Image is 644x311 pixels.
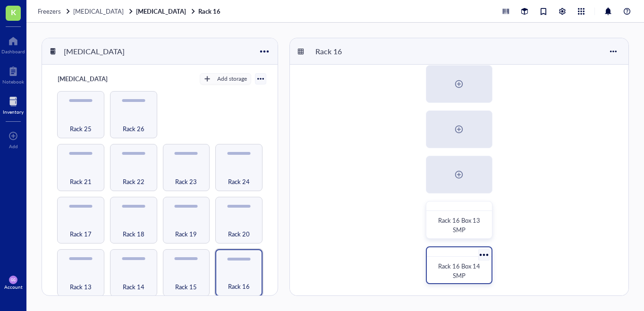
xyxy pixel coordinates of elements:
a: Freezers [38,7,71,16]
div: Account [4,284,23,290]
div: Add [9,143,18,149]
span: Rack 13 [70,282,92,292]
span: Rack 16 Box 13 SMP [438,216,482,234]
a: Inventory [3,94,24,115]
div: Rack 16 [311,43,368,59]
div: Add storage [217,75,247,83]
span: Rack 14 [123,282,144,292]
span: Rack 25 [70,124,92,134]
span: Rack 23 [175,177,197,187]
span: Rack 19 [175,229,197,239]
span: GG [11,278,15,282]
span: Rack 18 [123,229,144,239]
a: [MEDICAL_DATA]Rack 16 [136,7,222,16]
span: Rack 20 [228,229,250,239]
button: Add storage [200,73,251,84]
div: [MEDICAL_DATA] [59,43,129,59]
a: [MEDICAL_DATA] [73,7,134,16]
span: Rack 17 [70,229,92,239]
span: Rack 26 [123,124,144,134]
div: [MEDICAL_DATA] [53,72,112,85]
span: Rack 24 [228,177,250,187]
a: Notebook [2,64,24,84]
div: Inventory [3,109,24,115]
span: K [11,6,16,18]
div: Notebook [2,79,24,84]
span: Freezers [38,7,61,16]
span: Rack 16 Box 14 SMP [438,261,482,280]
a: Dashboard [1,34,25,54]
div: Dashboard [1,49,25,54]
span: Rack 16 [228,281,250,292]
span: [MEDICAL_DATA] [73,7,124,16]
span: Rack 22 [123,177,144,187]
span: Rack 15 [175,282,197,292]
span: Rack 21 [70,177,92,187]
